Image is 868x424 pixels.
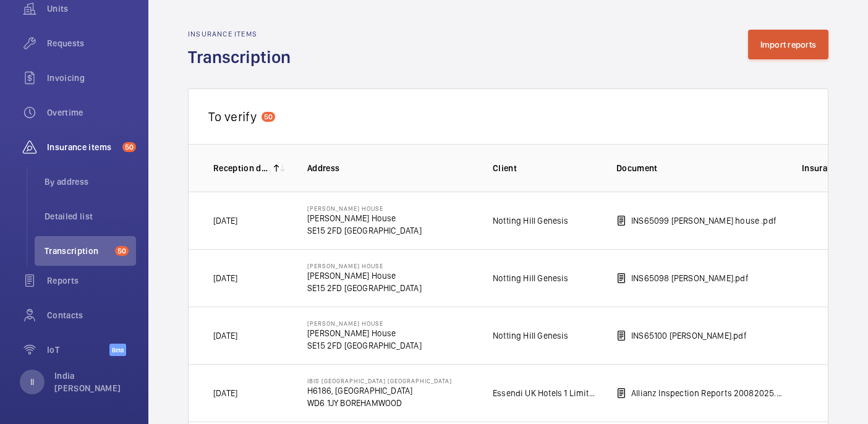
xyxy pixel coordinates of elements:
[307,262,422,269] p: [PERSON_NAME] House
[307,282,422,294] p: SE15 2FD [GEOGRAPHIC_DATA]
[47,72,136,84] span: Invoicing
[262,112,275,122] span: 50
[47,106,136,119] span: Overtime
[307,320,422,327] p: [PERSON_NAME] House
[213,162,269,174] p: Reception date
[47,141,117,153] span: Insurance items
[45,210,136,223] span: Detailed list
[307,212,422,224] p: [PERSON_NAME] House
[631,214,777,227] p: INS65099 [PERSON_NAME] house .pdf
[122,142,136,152] span: 50
[188,88,828,144] div: To verify
[748,30,829,59] button: Import reports
[213,272,237,284] p: [DATE]
[115,246,129,256] span: 50
[47,344,109,356] span: IoT
[493,272,569,284] p: Notting Hill Genesis
[30,376,34,388] p: II
[631,272,749,284] p: INS65098 [PERSON_NAME].pdf
[307,162,473,174] p: Address
[307,377,452,384] p: IBIS [GEOGRAPHIC_DATA] [GEOGRAPHIC_DATA]
[213,387,237,399] p: [DATE]
[616,162,782,174] p: Document
[109,344,126,356] span: Beta
[307,327,422,339] p: [PERSON_NAME] House
[493,387,597,399] p: Essendi UK Hotels 1 Limited
[307,384,452,397] p: H6186, [GEOGRAPHIC_DATA]
[307,339,422,352] p: SE15 2FD [GEOGRAPHIC_DATA]
[631,387,782,399] p: Allianz Inspection Reports 20082025.pdf
[493,214,569,227] p: Notting Hill Genesis
[213,214,237,227] p: [DATE]
[54,370,129,394] p: India [PERSON_NAME]
[47,274,136,287] span: Reports
[188,46,298,69] h1: Transcription
[47,309,136,321] span: Contacts
[493,162,597,174] p: Client
[45,176,136,188] span: By address
[631,329,747,342] p: INS65100 [PERSON_NAME].pdf
[188,30,298,38] h2: Insurance items
[45,245,110,257] span: Transcription
[47,2,136,15] span: Units
[493,329,569,342] p: Notting Hill Genesis
[307,205,422,212] p: [PERSON_NAME] House
[307,397,452,409] p: WD6 1JY BOREHAMWOOD
[47,37,136,49] span: Requests
[307,269,422,282] p: [PERSON_NAME] House
[307,224,422,237] p: SE15 2FD [GEOGRAPHIC_DATA]
[213,329,237,342] p: [DATE]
